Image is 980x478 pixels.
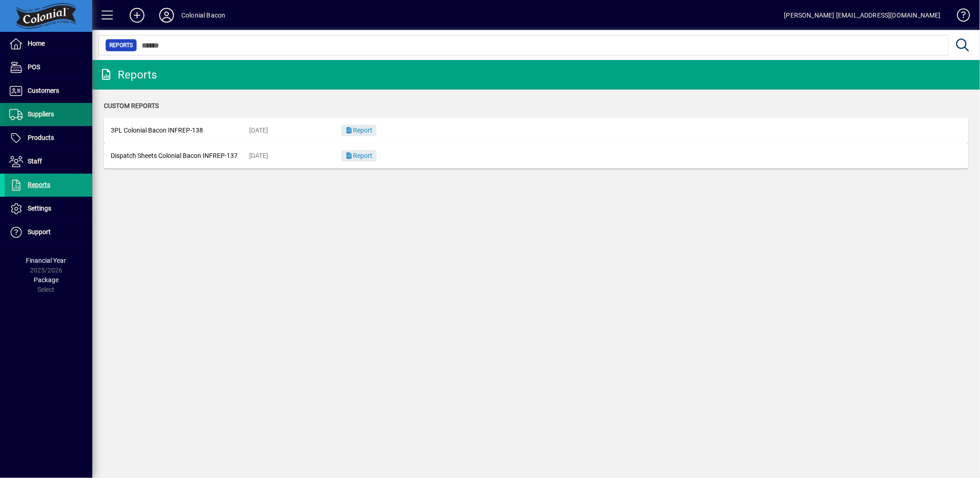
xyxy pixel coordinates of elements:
span: Custom Reports [104,102,159,109]
span: Package [34,276,59,284]
a: Knowledge Base [950,2,968,32]
div: Reports [99,67,157,82]
span: Support [28,228,51,236]
span: Report [345,152,373,159]
div: Colonial Bacon [181,8,225,23]
a: Support [5,221,92,244]
span: Reports [109,41,133,50]
span: Customers [28,87,59,94]
a: POS [5,56,92,79]
span: Financial Year [26,257,66,264]
span: Reports [28,181,50,188]
span: Staff [28,157,42,165]
div: Dispatch Sheets Colonial Bacon INFREP-137 [111,151,249,161]
div: [PERSON_NAME] [EMAIL_ADDRESS][DOMAIN_NAME] [784,8,941,23]
span: POS [28,63,40,71]
a: Staff [5,150,92,173]
div: [DATE] [249,151,341,161]
span: Settings [28,205,51,212]
button: Report [341,125,376,136]
div: [DATE] [249,126,341,135]
button: Report [341,150,376,162]
span: Products [28,134,54,141]
div: 3PL Colonial Bacon INFREP-138 [111,126,249,135]
button: Profile [152,7,181,24]
a: Suppliers [5,103,92,126]
span: Suppliers [28,110,54,118]
a: Customers [5,79,92,103]
span: Home [28,40,45,47]
a: Settings [5,197,92,220]
button: Add [122,7,152,24]
a: Products [5,127,92,150]
span: Report [345,127,373,134]
a: Home [5,32,92,55]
